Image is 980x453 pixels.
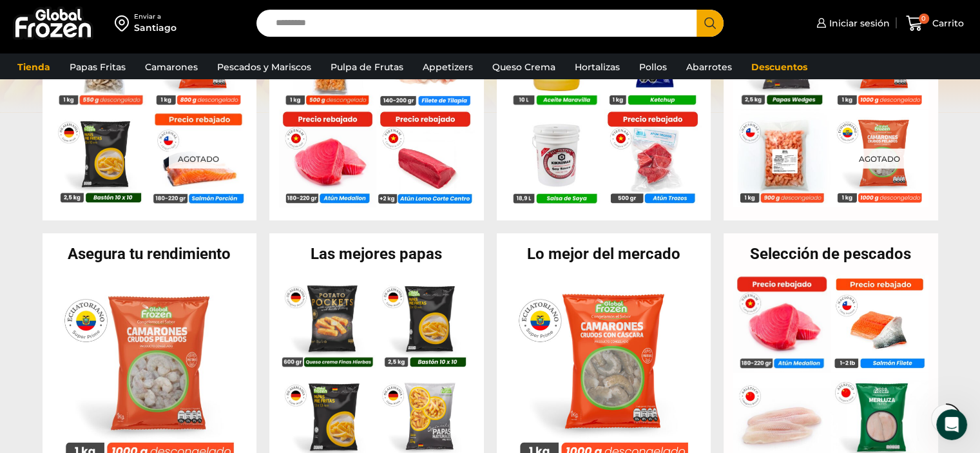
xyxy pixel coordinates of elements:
[903,8,967,39] a: 0 Carrito
[134,21,177,34] div: Santiago
[936,409,967,440] iframe: Intercom live chat
[697,10,724,37] button: Search button
[929,17,964,30] span: Carrito
[139,55,204,79] a: Camarones
[724,246,938,262] h2: Selección de pescados
[134,12,177,21] div: Enviar a
[745,55,814,79] a: Descuentos
[497,246,711,262] h2: Lo mejor del mercado
[211,55,318,79] a: Pescados y Mariscos
[826,17,890,30] span: Iniciar sesión
[115,12,134,34] img: address-field-icon.svg
[324,55,410,79] a: Pulpa de Frutas
[43,246,257,262] h2: Asegura tu rendimiento
[11,55,57,79] a: Tienda
[568,55,626,79] a: Hortalizas
[269,246,484,262] h2: Las mejores papas
[416,55,479,79] a: Appetizers
[168,149,227,169] p: Agotado
[919,14,929,24] span: 0
[486,55,562,79] a: Queso Crema
[63,55,132,79] a: Papas Fritas
[680,55,738,79] a: Abarrotes
[813,10,890,36] a: Iniciar sesión
[850,149,909,169] p: Agotado
[633,55,673,79] a: Pollos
